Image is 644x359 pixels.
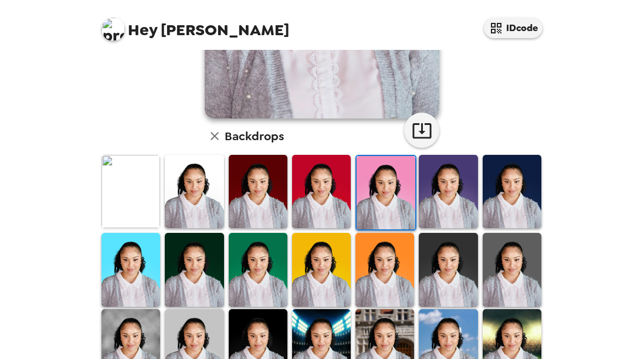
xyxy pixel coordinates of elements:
[101,12,289,38] span: [PERSON_NAME]
[484,18,543,38] button: IDcode
[101,18,125,41] img: profile pic
[128,19,157,40] span: Hey
[101,155,160,228] img: Original
[225,127,284,145] h6: Backdrops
